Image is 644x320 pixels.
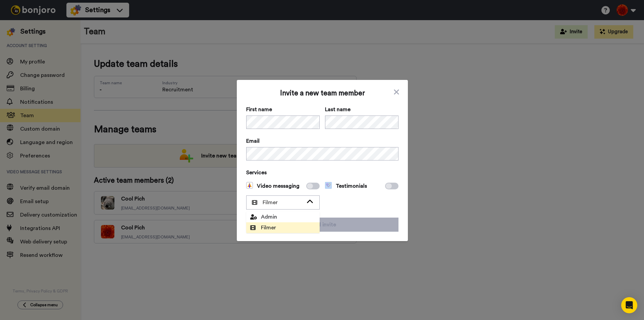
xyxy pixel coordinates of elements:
[325,182,332,189] img: tm-color.svg
[250,213,277,221] span: Admin
[246,89,398,97] span: Invite a new team member
[250,224,276,232] span: Filmer
[246,182,300,190] span: Video messaging
[246,105,320,113] span: First name
[246,218,398,232] button: Send invite
[246,182,253,189] img: vm-color.svg
[252,198,303,207] span: Filmer
[325,105,398,113] span: Last name
[246,137,398,145] span: Email
[246,169,398,177] span: Services
[325,182,367,190] span: Testimonials
[621,297,637,313] div: Open Intercom Messenger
